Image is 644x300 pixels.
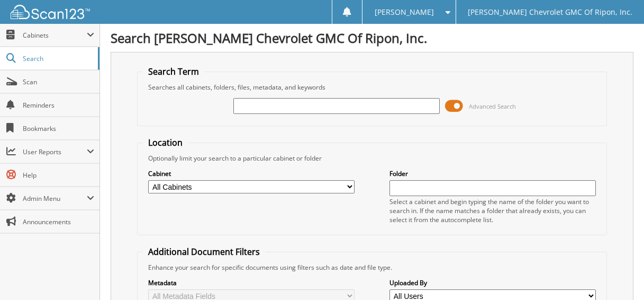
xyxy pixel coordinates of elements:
[375,9,434,15] span: [PERSON_NAME]
[469,102,516,110] span: Advanced Search
[143,263,601,272] div: Enhance your search for specific documents using filters such as date and file type.
[23,54,93,63] span: Search
[111,29,633,47] h1: Search [PERSON_NAME] Chevrolet GMC Of Ripon, Inc.
[143,137,188,148] legend: Location
[23,217,94,226] span: Announcements
[389,169,595,178] label: Folder
[23,194,87,203] span: Admin Menu
[148,278,354,287] label: Metadata
[143,246,265,258] legend: Additional Document Filters
[468,9,632,15] span: [PERSON_NAME] Chevrolet GMC Of Ripon, Inc.
[148,169,354,178] label: Cabinet
[389,278,595,287] label: Uploaded By
[143,154,601,163] div: Optionally limit your search to a particular cabinet or folder
[23,124,94,133] span: Bookmarks
[23,147,87,156] span: User Reports
[11,5,90,19] img: scan123-logo-white.svg
[143,66,204,77] legend: Search Term
[23,101,94,110] span: Reminders
[23,77,94,86] span: Scan
[591,249,644,300] iframe: Chat Widget
[23,171,94,180] span: Help
[389,197,595,224] div: Select a cabinet and begin typing the name of the folder you want to search in. If the name match...
[23,31,87,40] span: Cabinets
[143,83,601,92] div: Searches all cabinets, folders, files, metadata, and keywords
